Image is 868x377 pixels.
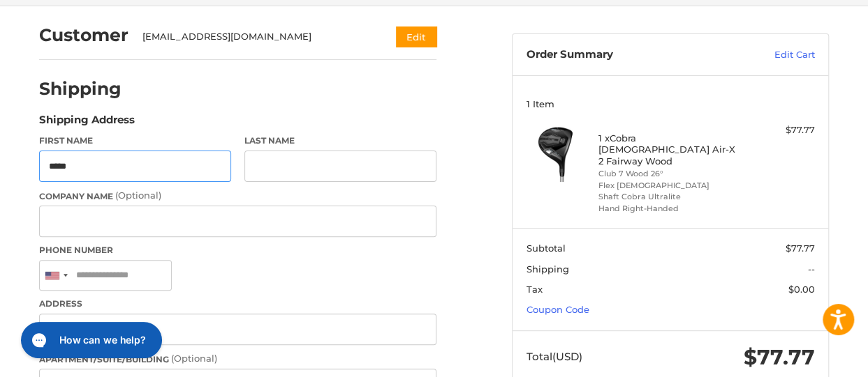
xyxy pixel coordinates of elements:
[742,123,814,137] div: $77.77
[527,350,582,363] span: Total (USD)
[39,189,436,203] label: Company Name
[39,78,122,100] h2: Shipping
[527,284,543,295] span: Tax
[39,24,128,46] h2: Customer
[527,263,569,275] span: Shipping
[786,243,815,254] span: $77.77
[244,134,436,147] label: Last Name
[527,243,566,254] span: Subtotal
[39,134,231,147] label: First Name
[598,132,740,167] h4: 1 x Cobra [DEMOGRAPHIC_DATA] Air-X 2 Fairway Wood
[598,168,740,180] li: Club 7 Wood 26°
[598,191,740,203] li: Shaft Cobra Ultralite
[142,30,369,44] div: [EMAIL_ADDRESS][DOMAIN_NAME]
[396,26,436,47] button: Edit
[527,98,815,109] h3: 1 Item
[14,317,166,363] iframe: Gorgias live chat messenger
[808,263,815,275] span: --
[39,352,436,366] label: Apartment/Suite/Building
[598,180,740,192] li: Flex [DEMOGRAPHIC_DATA]
[527,48,723,62] h3: Order Summary
[40,261,72,291] div: United States: +1
[39,244,436,256] label: Phone Number
[39,112,135,134] legend: Shipping Address
[723,48,815,62] a: Edit Cart
[527,304,589,315] a: Coupon Code
[115,190,161,201] small: (Optional)
[171,353,217,364] small: (Optional)
[598,203,740,215] li: Hand Right-Handed
[39,298,436,310] label: Address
